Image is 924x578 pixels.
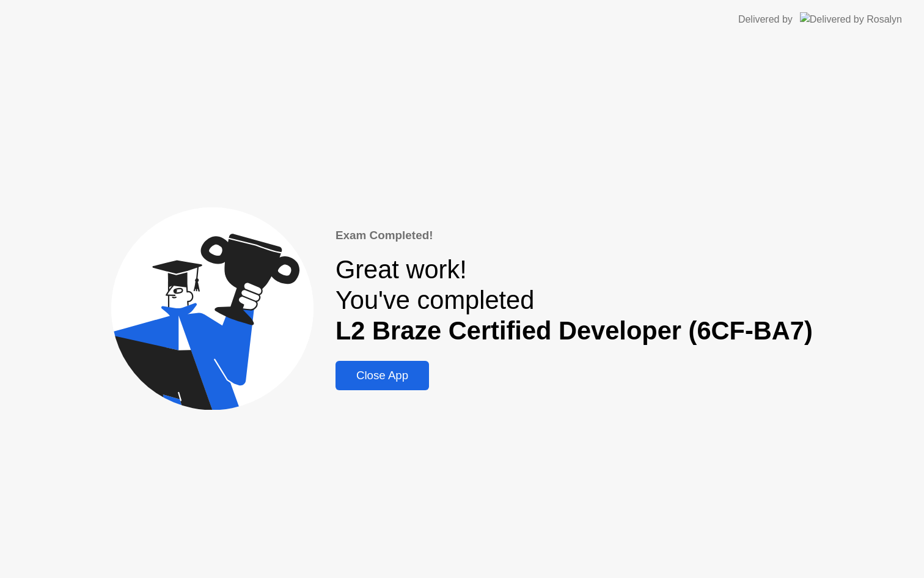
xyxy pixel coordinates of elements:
[738,12,793,27] div: Delivered by
[335,254,813,346] div: Great work! You've completed
[335,361,429,390] button: Close App
[339,369,425,382] div: Close App
[335,316,813,345] b: L2 Braze Certified Developer (6CF-BA7)
[800,12,902,26] img: Delivered by Rosalyn
[335,227,813,244] div: Exam Completed!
